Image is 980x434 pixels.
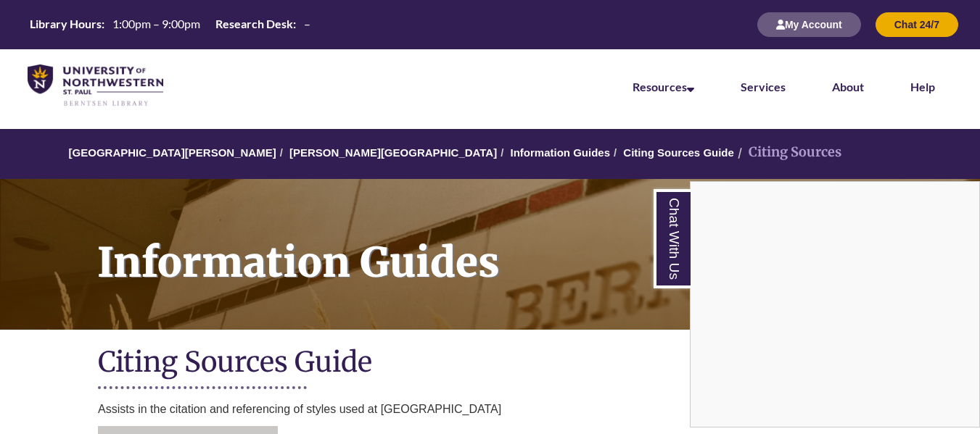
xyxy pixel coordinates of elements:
div: Chat With Us [690,181,980,427]
a: Chat With Us [654,189,691,288]
a: Resources [633,80,694,93]
a: Services [741,80,786,93]
img: UNWSP Library Logo [28,64,163,107]
a: Help [910,80,935,93]
a: About [832,80,864,93]
iframe: Chat Widget [691,182,979,427]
